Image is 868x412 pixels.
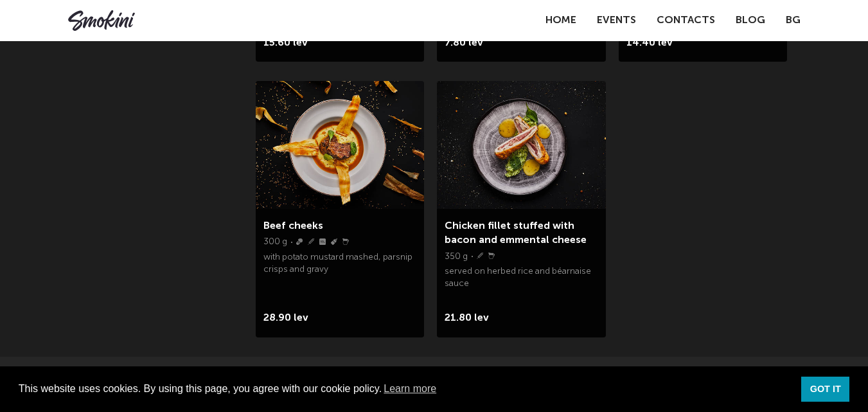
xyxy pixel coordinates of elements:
[445,265,598,294] p: served on herbed rice and béarnaise sauce
[319,238,326,245] img: SO.svg
[545,15,576,26] a: Home
[308,238,314,245] img: Wheat.svg
[263,34,315,52] span: 15.60 lev
[445,309,496,327] span: 21.80 lev
[331,238,337,245] img: Sinape.svg
[437,81,605,208] img: Smokini_Winter_Menu_36.jpg
[801,377,849,402] a: dismiss cookie message
[477,253,483,259] img: Wheat.svg
[263,236,287,248] p: 300 g
[657,15,715,26] a: Contacts
[296,238,303,245] img: Celery.svg
[626,34,678,52] span: 14.40 lev
[342,238,349,245] img: Milk.svg
[263,309,315,327] span: 28.90 lev
[736,15,765,26] a: Blog
[263,221,323,231] a: Beef cheeks
[263,251,416,280] p: with potato mustard mashed, parsnip crisps and gravy
[19,379,791,399] span: This website uses cookies. By using this page, you agree with our cookie policy.
[256,81,424,208] img: Smokini_Winter_Menu_29.jpg
[382,379,438,399] a: learn more about cookies
[488,253,495,259] img: Milk.svg
[597,15,636,26] a: Events
[786,12,801,30] a: BG
[445,34,496,52] span: 7.80 lev
[445,221,587,246] a: Chicken fillet stuffed with bacon and emmental cheese
[445,251,468,263] p: 350 g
